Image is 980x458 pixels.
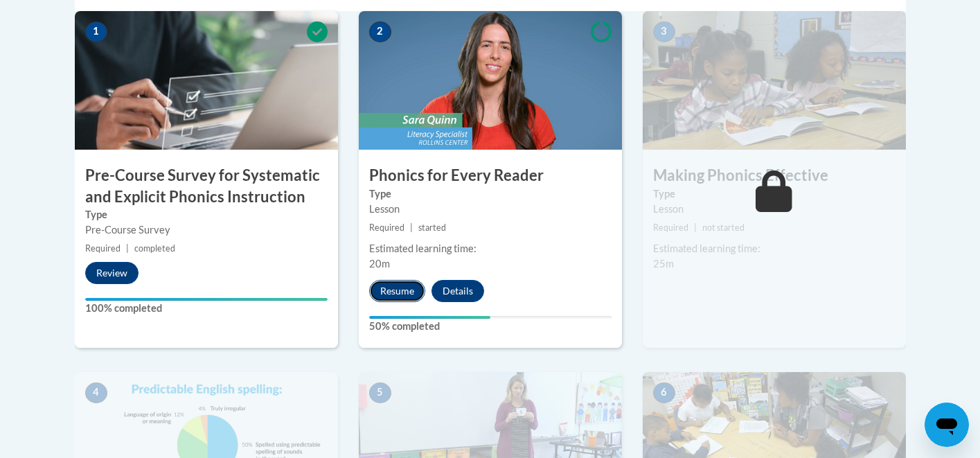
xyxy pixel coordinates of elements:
span: 20m [369,258,390,270]
span: 1 [85,21,107,42]
label: 100% completed [85,301,328,316]
label: Type [85,207,328,222]
div: Estimated learning time: [653,241,896,256]
span: not started [702,222,745,233]
div: Your progress [85,298,328,301]
div: Pre-Course Survey [85,222,328,238]
label: 50% completed [369,319,612,334]
h3: Pre-Course Survey for Systematic and Explicit Phonics Instruction [75,165,338,208]
img: Course Image [359,11,622,150]
label: Type [369,186,612,202]
span: 4 [85,382,107,403]
span: | [410,222,413,233]
h3: Making Phonics Effective [643,165,906,186]
span: 2 [369,21,391,42]
img: Course Image [643,11,906,150]
span: Required [85,243,121,254]
span: completed [134,243,175,254]
span: | [126,243,129,254]
div: Lesson [369,202,612,217]
button: Review [85,262,139,284]
div: Estimated learning time: [369,241,612,256]
span: 6 [653,382,675,403]
span: Required [653,222,688,233]
h3: Phonics for Every Reader [359,165,622,186]
span: 25m [653,258,674,270]
iframe: Button to launch messaging window [925,403,969,447]
div: Lesson [653,202,896,217]
button: Details [431,280,484,302]
label: Type [653,186,896,202]
span: started [418,222,446,233]
span: 3 [653,21,675,42]
button: Resume [369,280,425,302]
div: Your progress [369,316,490,319]
img: Course Image [75,11,338,150]
span: Required [369,222,404,233]
span: | [694,222,697,233]
span: 5 [369,382,391,403]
